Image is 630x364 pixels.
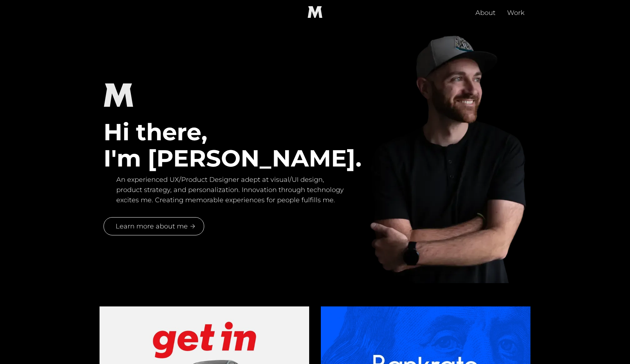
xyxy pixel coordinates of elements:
[370,35,526,283] img: Mike Dempsey Lead Product Designer
[191,224,195,228] img: Arrow pointing right.
[104,217,204,235] a: Learn more about me
[303,0,327,24] a: home
[501,0,530,24] a: Work
[104,83,133,107] img: "M" logo
[104,119,362,171] h1: Hi there, I'm [PERSON_NAME].
[113,221,191,231] div: Learn more about me
[303,6,327,18] img: "M" logo
[116,174,349,211] p: An experienced UX/Product Designer adept at visual/UI design, product strategy, and personalizati...
[470,0,501,24] a: About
